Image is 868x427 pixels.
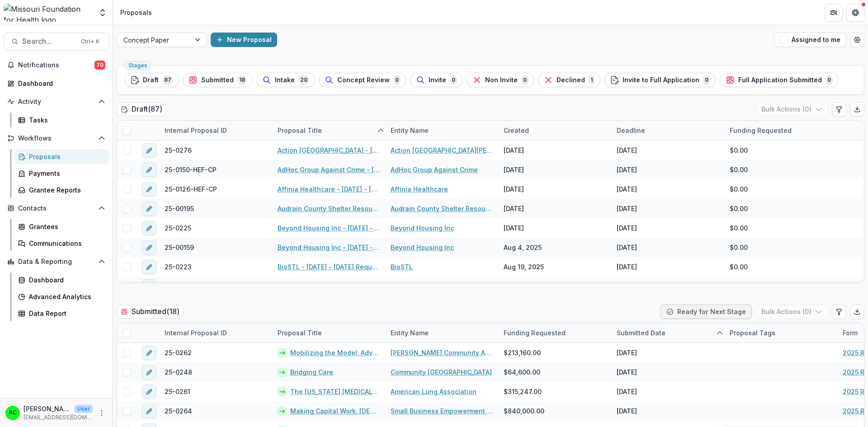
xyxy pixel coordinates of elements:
[832,305,846,319] button: Edit table settings
[450,75,457,85] span: 0
[504,184,524,194] div: [DATE]
[278,223,380,233] a: Beyond Housing Inc - [DATE] - [DATE] Request for Concept Papers
[660,305,752,319] button: Ready for Next Stage
[391,387,476,396] a: American Lung Association
[385,323,498,343] div: Entity Name
[14,166,109,181] a: Payments
[755,102,828,117] button: Bulk Actions (0)
[617,282,637,291] div: [DATE]
[393,75,401,85] span: 0
[278,145,380,155] a: Action [GEOGRAPHIC_DATA] - [DATE] - [DATE] Request for Concept Papers
[165,145,192,155] span: 25-0276
[4,4,93,22] img: Missouri Foundation for Health logo
[504,282,544,291] div: Aug 19, 2025
[385,121,498,140] div: Entity Name
[142,346,156,360] button: edit
[391,282,447,291] a: Breakthrough T1D
[18,205,94,212] span: Contacts
[825,4,843,22] button: Partners
[521,75,528,85] span: 0
[14,183,109,197] a: Grantee Reports
[29,115,102,125] div: Tasks
[278,184,380,194] a: Affinia Healthcare - [DATE] - [DATE] Request for Concept Papers
[611,121,724,140] div: Deadline
[29,185,102,195] div: Grantee Reports
[826,75,833,85] span: 0
[9,410,17,416] div: Alyssa Curran
[29,169,102,178] div: Payments
[391,367,492,377] a: Community [GEOGRAPHIC_DATA]
[504,204,524,213] div: [DATE]
[504,348,541,357] span: $213,160.00
[391,184,448,194] a: Affinia Healthcare
[278,282,380,291] a: Breakthrough T1D (formerly JDRF) - [DATE] - [DATE] Request for Concept Papers
[504,406,544,416] span: $840,000.00
[391,262,413,272] a: BioSTL
[165,282,192,291] span: 25-0222
[272,323,385,343] div: Proposal Title
[165,348,192,357] span: 25-0262
[410,73,463,87] button: Invite0
[14,306,109,321] a: Data Report
[724,121,837,140] div: Funding Requested
[237,75,247,85] span: 18
[201,76,234,84] span: Submitted
[183,73,253,87] button: Submitted18
[22,37,75,46] span: Search...
[730,184,748,194] span: $0.00
[272,126,327,135] div: Proposal Title
[391,406,493,416] a: Small Business Empowerment Center
[96,408,107,418] button: More
[617,387,637,396] div: [DATE]
[159,328,232,338] div: Internal Proposal ID
[14,289,109,304] a: Advanced Analytics
[498,323,611,343] div: Funding Requested
[290,387,380,396] a: The [US_STATE] [MEDICAL_DATA] Crisis: A Call for Coordinated Action
[142,240,156,255] button: edit
[4,76,109,91] a: Dashboard
[504,262,544,272] div: Aug 19, 2025
[18,79,102,88] div: Dashboard
[4,131,109,145] button: Open Workflows
[143,76,159,84] span: Draft
[557,76,585,84] span: Declined
[165,262,192,272] span: 25-0223
[611,328,671,338] div: Submitted Date
[272,121,385,140] div: Proposal Title
[504,243,542,252] div: Aug 4, 2025
[29,309,102,318] div: Data Report
[4,94,109,109] button: Open Activity
[159,121,272,140] div: Internal Proposal ID
[14,236,109,251] a: Communications
[604,73,716,87] button: Invite to Full Application0
[485,76,518,84] span: Non Invite
[504,223,524,233] div: [DATE]
[377,127,384,134] svg: sorted ascending
[385,328,434,338] div: Entity Name
[617,348,637,357] div: [DATE]
[850,33,864,47] button: Open table manager
[14,149,109,164] a: Proposals
[504,165,524,174] div: [DATE]
[4,58,109,72] button: Notifications70
[142,163,156,177] button: edit
[538,73,600,87] button: Declined1
[832,102,846,117] button: Edit table settings
[211,33,277,47] button: New Proposal
[498,328,571,338] div: Funding Requested
[159,126,232,135] div: Internal Proposal ID
[142,260,156,274] button: edit
[165,184,217,194] span: 25-0126-HEF-CP
[617,223,637,233] div: [DATE]
[611,323,724,343] div: Submitted Date
[391,223,454,233] a: Beyond Housing Inc
[703,75,710,85] span: 0
[391,165,478,174] a: AdHoc Group Against Crime
[29,292,102,301] div: Advanced Analytics
[385,126,434,135] div: Entity Name
[724,126,797,135] div: Funding Requested
[611,126,651,135] div: Deadline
